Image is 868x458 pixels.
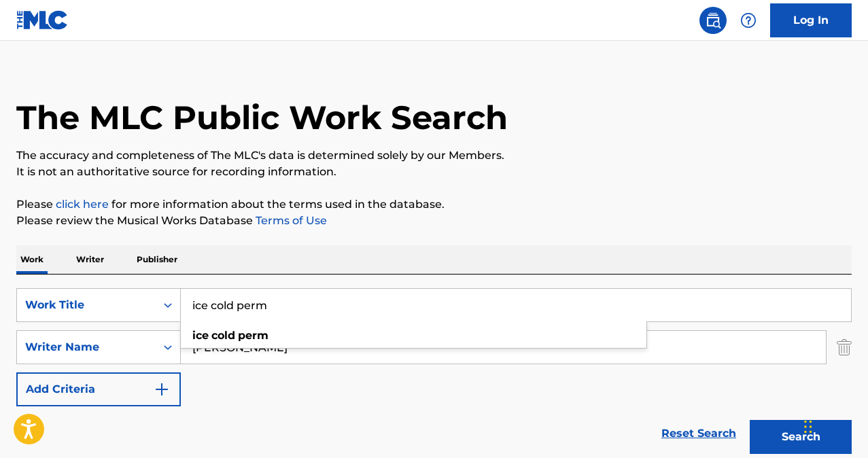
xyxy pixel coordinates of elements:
[800,393,868,458] iframe: Chat Widget
[705,12,721,29] img: search
[655,419,743,448] a: Reset Search
[750,420,852,454] button: Search
[253,214,327,227] a: Terms of Use
[154,381,170,398] img: 9d2ae6d4665cec9f34b9.svg
[238,329,268,342] strong: perm
[16,372,181,406] button: Add Criteria
[133,245,181,274] p: Publisher
[16,97,508,138] h1: The MLC Public Work Search
[192,329,209,342] strong: ice
[837,330,852,364] img: Delete Criterion
[770,3,852,37] a: Log In
[740,12,757,29] img: help
[16,147,852,164] p: The accuracy and completeness of The MLC's data is determined solely by our Members.
[735,7,762,34] div: Help
[16,213,852,229] p: Please review the Musical Works Database
[211,329,235,342] strong: cold
[25,339,147,355] div: Writer Name
[72,245,108,274] p: Writer
[16,10,69,30] img: MLC Logo
[16,196,852,213] p: Please for more information about the terms used in the database.
[16,164,852,180] p: It is not an authoritative source for recording information.
[16,245,48,274] p: Work
[25,297,147,313] div: Work Title
[56,198,109,211] a: click here
[699,7,727,34] a: Public Search
[804,406,812,447] div: Drag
